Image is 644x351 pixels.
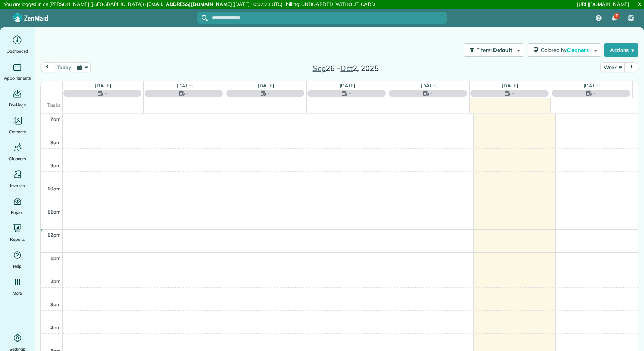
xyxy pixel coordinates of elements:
span: - [268,90,270,97]
span: Invoices [10,182,25,189]
span: - [512,90,514,97]
a: Cleaners [3,142,32,162]
a: Reports [3,222,32,243]
a: Contacts [3,115,32,136]
a: Invoices [3,168,32,189]
span: 10am [47,186,61,192]
button: Actions [604,43,638,57]
a: Filters: Default [460,43,524,57]
a: Appointments [3,61,32,82]
button: next [624,62,638,72]
a: Bookings [3,88,32,109]
span: Payroll [11,209,24,216]
button: Filters: Default [464,43,524,57]
span: 12pm [47,232,61,238]
span: Bookings [9,101,26,109]
a: [DATE] [340,83,356,88]
a: [DATE] [502,83,518,88]
span: More [13,289,22,297]
div: 7 unread notifications [606,10,622,27]
span: Contacts [9,128,26,136]
span: - [430,90,433,97]
span: Help [13,263,22,270]
span: - [349,90,351,97]
span: 7am [50,116,61,122]
a: [DATE] [258,83,274,88]
a: [DATE] [177,83,193,88]
span: 7 [615,13,618,19]
svg: Focus search [202,15,208,21]
span: - [593,90,596,97]
span: - [105,90,107,97]
span: - [186,90,189,97]
span: Oct [340,63,353,73]
a: Help [3,249,32,270]
span: 8am [50,139,61,145]
span: NC [628,15,634,21]
a: [DATE] [421,83,437,88]
span: 11am [47,209,61,215]
a: [DATE] [584,83,600,88]
a: [URL][DOMAIN_NAME] [577,1,629,7]
a: Dashboard [3,34,32,55]
span: 1pm [50,255,61,261]
span: 3pm [50,301,61,307]
span: Filters: [476,47,492,53]
span: Cleaners [9,155,26,162]
span: 2pm [50,278,61,284]
button: Colored byCleaners [528,43,601,57]
button: Week [600,62,625,72]
button: prev [40,62,54,72]
span: Tasks [47,102,61,108]
span: Reports [10,236,25,243]
span: 4pm [50,324,61,330]
nav: Main [590,9,644,27]
strong: [EMAIL_ADDRESS][DOMAIN_NAME] [146,1,232,7]
span: 9am [50,162,61,168]
a: [DATE] [95,83,111,88]
span: Sep [313,63,326,73]
span: Cleaners [566,47,590,53]
span: Colored by [541,47,591,53]
a: Payroll [3,195,32,216]
span: Dashboard [7,47,28,55]
h2: 26 – 2, 2025 [299,64,392,72]
button: Focus search [197,15,208,21]
button: today [54,62,74,72]
span: Appointments [4,74,31,82]
span: Default [493,47,513,53]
